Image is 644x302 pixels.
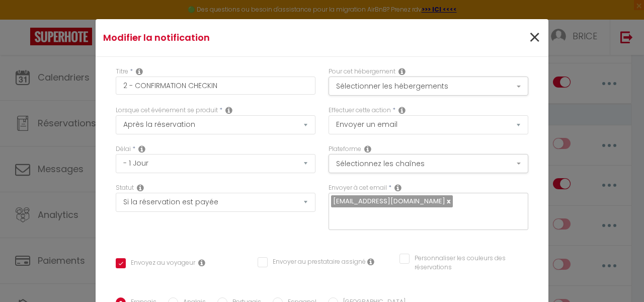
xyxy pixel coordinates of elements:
label: Envoyer à cet email [329,183,387,193]
label: Pour cet hébergement [329,67,395,77]
label: Effectuer cette action [329,106,391,115]
label: Délai [116,144,131,154]
i: Action Time [138,145,145,153]
i: Event Occur [225,106,232,114]
label: Lorsque cet événement se produit [116,106,218,115]
label: Plateforme [329,144,361,154]
button: Sélectionner les hébergements [329,77,528,96]
i: Action Channel [364,145,371,153]
i: Title [136,67,143,75]
button: Close [528,27,541,49]
button: Sélectionnez les chaînes [329,154,528,173]
h4: Modifier la notification [103,31,390,45]
i: Envoyer au prestataire si il est assigné [367,258,374,266]
span: × [528,23,541,53]
label: Titre [116,67,128,77]
label: Statut [116,183,134,193]
i: This Rental [398,67,406,75]
i: Booking status [137,184,144,192]
span: [EMAIL_ADDRESS][DOMAIN_NAME] [333,196,445,206]
i: Envoyer au voyageur [198,259,205,267]
i: Action Type [398,106,406,114]
i: Recipient [394,184,401,192]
